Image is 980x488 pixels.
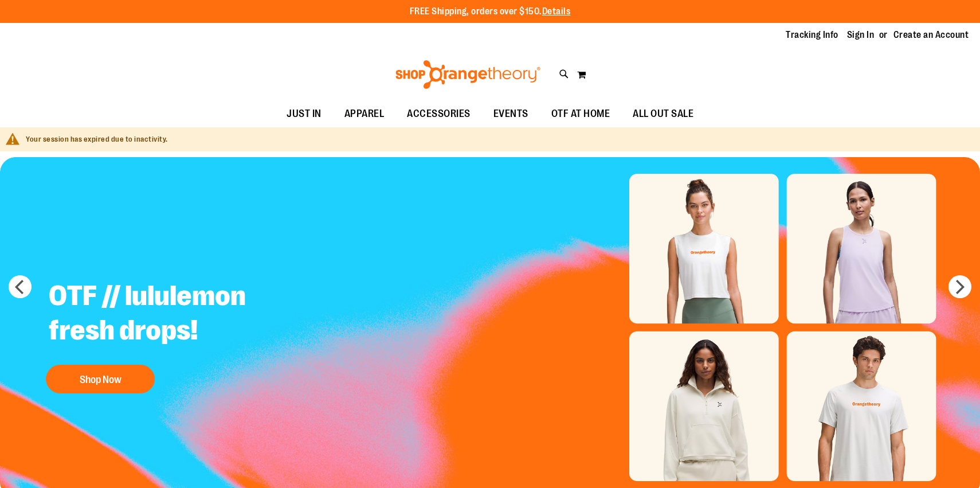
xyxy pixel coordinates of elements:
span: ACCESSORIES [407,101,471,127]
a: Details [542,6,571,17]
img: Shop Orangetheory [394,60,542,89]
h2: OTF // lululemon fresh drops! [40,270,325,359]
span: JUST IN [287,101,322,127]
div: Your session has expired due to inactivity. [26,134,969,145]
span: OTF AT HOME [551,101,610,127]
p: FREE Shipping, orders over $150. [410,5,571,18]
span: ALL OUT SALE [633,101,693,127]
button: next [948,275,971,298]
button: Shop Now [46,365,155,393]
a: Tracking Info [786,29,838,41]
a: Sign In [847,29,875,41]
a: OTF // lululemon fresh drops! Shop Now [40,270,325,399]
button: prev [9,275,32,298]
span: EVENTS [493,101,528,127]
span: APPAREL [344,101,385,127]
a: Create an Account [893,29,969,41]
